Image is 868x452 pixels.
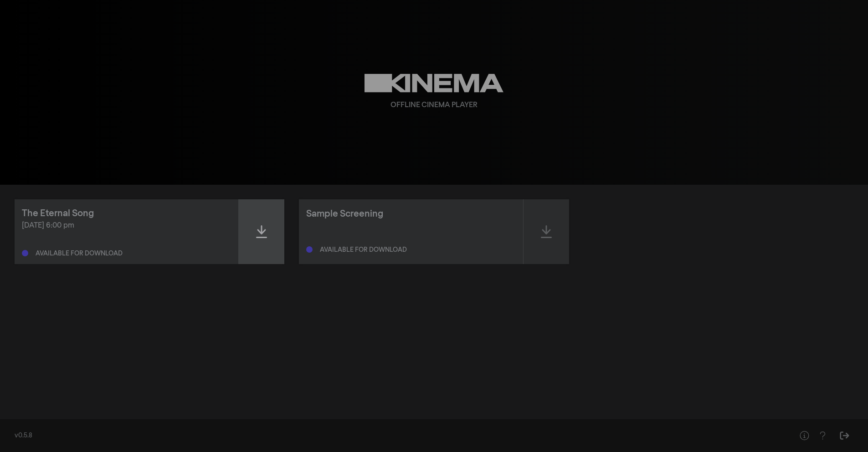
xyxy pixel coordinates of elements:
button: Sign Out [835,426,853,445]
div: Sample Screening [306,207,383,221]
div: Available for download [320,247,407,253]
button: Help [795,426,813,445]
div: v0.5.8 [15,431,777,441]
div: Offline Cinema Player [390,100,478,111]
div: Available for download [36,250,123,257]
div: [DATE] 6:00 pm [22,220,231,231]
div: The Eternal Song [22,207,94,220]
button: Help [813,426,832,445]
